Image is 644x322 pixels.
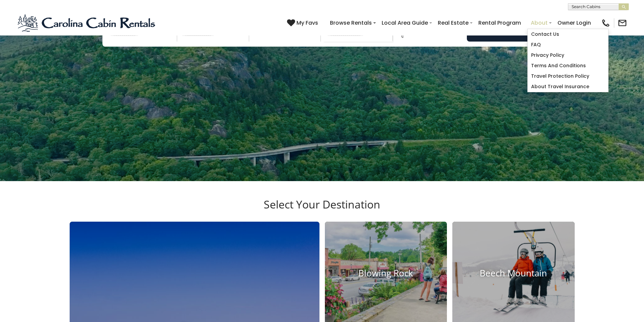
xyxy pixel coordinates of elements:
[527,17,551,29] a: About
[17,13,157,33] img: Blue-2.png
[378,17,431,29] a: Local Area Guide
[528,81,608,92] a: About Travel Insurance
[601,18,611,28] img: phone-regular-black.png
[528,40,608,50] a: FAQ
[618,18,627,28] img: mail-regular-black.png
[296,19,318,27] span: My Favs
[325,268,447,278] h4: Blowing Rock
[528,71,608,81] a: Travel Protection Policy
[434,17,472,29] a: Real Estate
[452,268,575,278] h4: Beech Mountain
[69,198,576,222] h3: Select Your Destination
[554,17,594,29] a: Owner Login
[528,50,608,60] a: Privacy Policy
[475,17,524,29] a: Rental Program
[528,29,608,40] a: Contact Us
[528,60,608,71] a: Terms and Conditions
[287,19,320,27] a: My Favs
[327,17,375,29] a: Browse Rentals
